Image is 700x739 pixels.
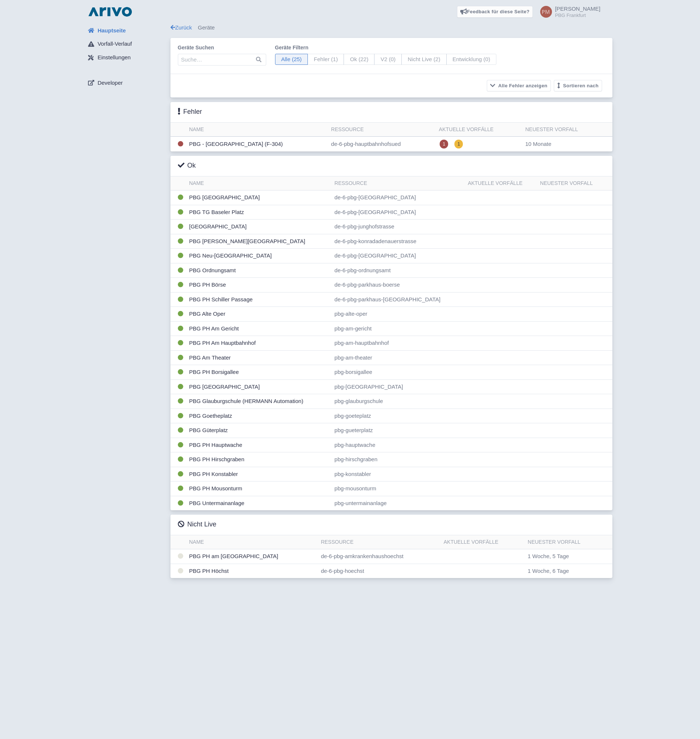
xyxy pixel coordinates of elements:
button: Sortieren nach [554,80,602,91]
td: de-6-pbg-junghofstrasse [331,220,465,234]
td: PBG - [GEOGRAPHIC_DATA] (F-304) [186,137,328,152]
h3: Ok [178,162,196,170]
td: pbg-hirschgraben [331,452,465,467]
span: 10 Monate [525,141,551,147]
th: Ressource [331,176,465,190]
td: PBG PH Höchst [186,564,318,578]
a: Einstellungen [82,51,170,65]
span: Einstellungen [98,53,131,62]
td: PBG Güterplatz [186,423,332,438]
td: pbg-konstabler [331,467,465,481]
td: PBG [GEOGRAPHIC_DATA] [186,379,332,394]
th: Ressource [328,123,436,137]
td: pbg-alte-oper [331,307,465,322]
th: Neuester Vorfall [525,535,612,549]
td: PBG Am Theater [186,350,332,365]
td: PBG TG Baseler Platz [186,205,332,220]
th: Aktuelle Vorfälle [436,123,523,137]
h3: Fehler [178,108,202,116]
img: logo [87,6,134,18]
small: PBG Frankfurt [555,13,600,18]
a: Feedback für diese Seite? [457,6,533,18]
td: pbg-am-gericht [331,321,465,336]
td: PBG PH Schiller Passage [186,292,332,307]
td: PBG [GEOGRAPHIC_DATA] [186,190,332,205]
span: Vorfall-Verlauf [98,40,132,48]
td: PBG [PERSON_NAME][GEOGRAPHIC_DATA] [186,234,332,249]
span: V2 (0) [374,54,402,65]
td: PBG Neu-[GEOGRAPHIC_DATA] [186,249,332,263]
th: Name [186,123,328,137]
td: de-6-pbg-amkrankenhaushoechst [318,549,440,564]
td: PBG PH Borsigallee [186,365,332,380]
span: Alle (25) [275,54,308,65]
span: 1 [440,140,448,148]
th: Name [186,176,332,190]
th: Aktuelle Vorfälle [441,535,525,549]
td: PBG PH Am Gericht [186,321,332,336]
td: pbg-goeteplatz [331,409,465,423]
td: PBG PH am [GEOGRAPHIC_DATA] [186,549,318,564]
td: PBG PH Hirschgraben [186,452,332,467]
td: pbg-am-hauptbahnhof [331,336,465,351]
a: [PERSON_NAME] PBG Frankfurt [536,6,600,18]
button: Alle Fehler anzeigen [487,80,551,91]
td: de-6-pbg-hoechst [318,564,440,578]
td: pbg-hauptwache [331,438,465,452]
td: de-6-pbg-konradadenauerstrasse [331,234,465,249]
span: Ok (22) [344,54,374,65]
span: Fehler (1) [307,54,344,65]
th: Name [186,535,318,549]
td: pbg-untermainanlage [331,496,465,510]
span: Hauptseite [98,27,126,35]
td: PBG PH Hauptwache [186,438,332,452]
span: Nicht Live (2) [401,54,446,65]
a: Zurück [170,24,192,31]
th: Aktuelle Vorfälle [465,176,537,190]
td: de-6-pbg-[GEOGRAPHIC_DATA] [331,190,465,205]
span: Developer [98,79,123,87]
td: de-6-pbg-hauptbahnhofsued [328,137,436,152]
td: pbg-glauburgschule [331,394,465,409]
a: Hauptseite [82,24,170,38]
td: pbg-[GEOGRAPHIC_DATA] [331,379,465,394]
span: [PERSON_NAME] [555,6,600,12]
th: Neuester Vorfall [522,123,612,137]
td: de-6-pbg-parkhaus-[GEOGRAPHIC_DATA] [331,292,465,307]
td: PBG Goetheplatz [186,409,332,423]
span: 1 [454,140,463,148]
span: 1 Woche, 6 Tage [528,568,569,574]
div: Geräte [170,24,612,32]
td: PBG Glauburgschule (HERMANN Automation) [186,394,332,409]
label: Geräte suchen [178,44,266,52]
th: Neuester Vorfall [537,176,612,190]
label: Geräte filtern [275,44,497,52]
td: de-6-pbg-parkhaus-boerse [331,278,465,293]
th: Ressource [318,535,440,549]
td: PBG Ordnungsamt [186,263,332,278]
td: PBG PH Am Hauptbahnhof [186,336,332,351]
span: 1 Woche, 5 Tage [528,553,569,559]
td: de-6-pbg-ordnungsamt [331,263,465,278]
input: Suche… [178,54,266,66]
span: Entwicklung (0) [446,54,497,65]
td: PBG PH Mousonturm [186,481,332,496]
td: de-6-pbg-[GEOGRAPHIC_DATA] [331,249,465,263]
td: pbg-am-theater [331,350,465,365]
td: PBG Alte Oper [186,307,332,322]
td: pbg-gueterplatz [331,423,465,438]
a: Vorfall-Verlauf [82,37,170,51]
td: PBG Untermainanlage [186,496,332,510]
td: PBG PH Konstabler [186,467,332,481]
td: pbg-borsigallee [331,365,465,380]
td: pbg-mousonturm [331,481,465,496]
td: de-6-pbg-[GEOGRAPHIC_DATA] [331,205,465,220]
a: Developer [82,76,170,90]
td: [GEOGRAPHIC_DATA] [186,220,332,234]
h3: Nicht Live [178,521,217,529]
td: PBG PH Börse [186,278,332,293]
